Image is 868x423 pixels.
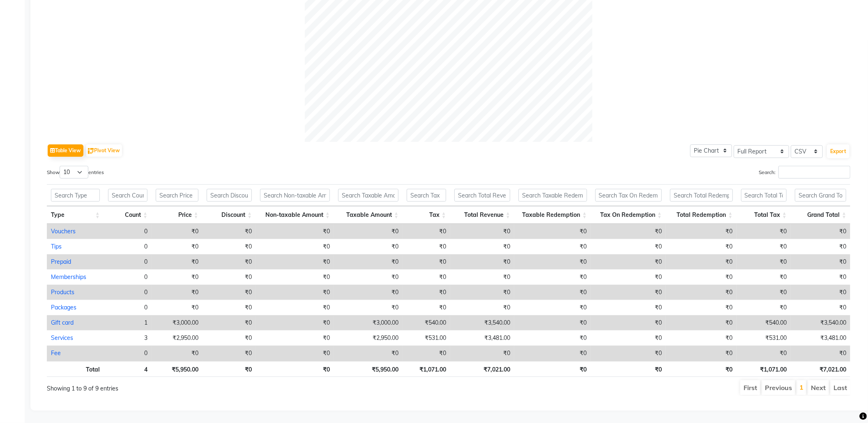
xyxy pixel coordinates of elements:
[88,148,94,154] img: pivot.png
[591,206,666,224] th: Tax On Redemption: activate to sort column ascending
[403,206,450,224] th: Tax: activate to sort column ascending
[737,361,791,377] th: ₹1,071.00
[334,330,403,346] td: ₹2,950.00
[666,254,737,270] td: ₹0
[791,254,850,270] td: ₹0
[203,254,256,270] td: ₹0
[518,189,587,202] input: Search Taxable Redemption
[514,300,591,315] td: ₹0
[403,300,450,315] td: ₹0
[737,206,791,224] th: Total Tax: activate to sort column ascending
[514,346,591,361] td: ₹0
[450,361,514,377] th: ₹7,021.00
[795,189,846,202] input: Search Grand Total
[514,330,591,346] td: ₹0
[514,206,591,224] th: Taxable Redemption: activate to sort column ascending
[104,224,152,239] td: 0
[51,258,71,265] a: Prepaid
[450,224,514,239] td: ₹0
[108,189,147,202] input: Search Count
[152,224,202,239] td: ₹0
[737,224,791,239] td: ₹0
[152,300,202,315] td: ₹0
[156,189,198,202] input: Search Price
[791,239,850,254] td: ₹0
[450,330,514,346] td: ₹3,481.00
[666,361,737,377] th: ₹0
[51,288,74,296] a: Products
[203,224,256,239] td: ₹0
[47,166,104,179] label: Show entries
[450,270,514,285] td: ₹0
[256,285,334,300] td: ₹0
[450,239,514,254] td: ₹0
[51,304,76,311] a: Packages
[791,300,850,315] td: ₹0
[791,361,850,377] th: ₹7,021.00
[778,166,850,179] input: Search:
[203,330,256,346] td: ₹0
[403,224,450,239] td: ₹0
[741,189,787,202] input: Search Total Tax
[104,315,152,330] td: 1
[104,330,152,346] td: 3
[514,315,591,330] td: ₹0
[666,270,737,285] td: ₹0
[334,346,403,361] td: ₹0
[256,315,334,330] td: ₹0
[104,206,152,224] th: Count: activate to sort column ascending
[338,189,398,202] input: Search Taxable Amount
[591,254,666,270] td: ₹0
[104,346,152,361] td: 0
[86,144,122,157] button: Pivot View
[450,346,514,361] td: ₹0
[256,361,334,377] th: ₹0
[737,300,791,315] td: ₹0
[152,239,202,254] td: ₹0
[514,285,591,300] td: ₹0
[334,254,403,270] td: ₹0
[47,379,375,393] div: Showing 1 to 9 of 9 entries
[591,300,666,315] td: ₹0
[403,315,450,330] td: ₹540.00
[47,206,104,224] th: Type: activate to sort column ascending
[203,300,256,315] td: ₹0
[514,224,591,239] td: ₹0
[514,270,591,285] td: ₹0
[60,166,88,179] select: Showentries
[256,224,334,239] td: ₹0
[737,285,791,300] td: ₹0
[450,315,514,330] td: ₹3,540.00
[666,206,737,224] th: Total Redemption: activate to sort column ascending
[514,361,591,377] th: ₹0
[104,361,152,377] th: 4
[450,300,514,315] td: ₹0
[203,206,256,224] th: Discount: activate to sort column ascending
[737,270,791,285] td: ₹0
[51,273,86,281] a: Memberships
[152,254,202,270] td: ₹0
[51,243,62,250] a: Tips
[152,315,202,330] td: ₹3,000.00
[737,346,791,361] td: ₹0
[450,285,514,300] td: ₹0
[334,270,403,285] td: ₹0
[450,254,514,270] td: ₹0
[256,254,334,270] td: ₹0
[152,330,202,346] td: ₹2,950.00
[450,206,514,224] th: Total Revenue: activate to sort column ascending
[591,330,666,346] td: ₹0
[104,270,152,285] td: 0
[799,383,804,391] a: 1
[791,330,850,346] td: ₹3,481.00
[403,254,450,270] td: ₹0
[51,189,100,202] input: Search Type
[403,361,450,377] th: ₹1,071.00
[666,315,737,330] td: ₹0
[334,224,403,239] td: ₹0
[51,319,74,326] a: Gift card
[403,330,450,346] td: ₹531.00
[256,300,334,315] td: ₹0
[591,315,666,330] td: ₹0
[403,285,450,300] td: ₹0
